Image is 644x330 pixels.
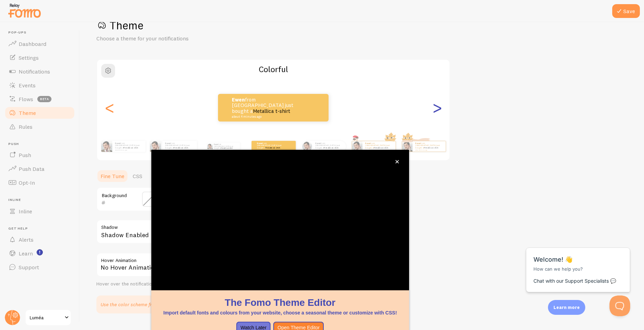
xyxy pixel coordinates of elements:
span: Support [19,264,39,271]
strong: Ewen [365,142,370,145]
small: about 4 minutes ago [257,149,284,151]
img: fomo-relay-logo-orange.svg [7,2,42,19]
a: Notifications [4,65,75,78]
a: Metallica t-shirt [221,147,233,149]
img: Fomo [101,141,112,152]
a: Metallica t-shirt [253,108,290,114]
span: Dashboard [19,40,46,47]
div: Learn more [548,300,585,315]
a: Metallica t-shirt [324,146,339,149]
span: Luméa [30,313,63,322]
a: Support [4,260,75,274]
strong: Ewen [232,96,245,103]
span: Inline [19,208,32,215]
a: Push [4,148,75,162]
a: Events [4,78,75,92]
img: Fomo [150,141,161,152]
a: Metallica t-shirt [424,146,438,149]
p: Learn more [553,304,580,311]
a: Theme [4,106,75,120]
h1: The Fomo Theme Editor [160,296,401,309]
p: from [GEOGRAPHIC_DATA] just bought a [165,142,194,151]
iframe: Help Scout Beacon - Messages and Notifications [523,231,634,295]
a: CSS [129,169,146,183]
small: about 4 minutes ago [165,149,193,151]
span: Theme [19,109,36,116]
div: Shadow Enabled [96,220,304,245]
small: about 4 minutes ago [115,149,142,151]
small: about 4 minutes ago [232,115,299,118]
small: about 4 minutes ago [415,149,442,151]
a: Metallica t-shirt [123,146,138,149]
a: Fine Tune [96,169,129,183]
span: Settings [19,54,39,61]
p: Choose a theme for your notifications [96,35,262,42]
img: Fomo [402,141,412,152]
p: from [GEOGRAPHIC_DATA] just bought a [365,142,393,151]
button: close, [394,158,401,165]
span: Flows [19,96,33,103]
strong: Ewen [257,142,262,145]
a: Metallica t-shirt [173,146,188,149]
h2: Colorful [97,64,449,75]
span: Inline [8,198,75,202]
p: Use the color scheme from your website [101,301,188,308]
span: Events [19,82,36,89]
p: from [GEOGRAPHIC_DATA] just bought a [257,142,285,151]
img: Fomo [352,141,362,152]
span: Opt-In [19,179,35,186]
a: Metallica t-shirt [265,146,280,149]
strong: Ewen [315,142,321,145]
a: Metallica t-shirt [373,146,388,149]
div: Next slide [433,83,441,133]
p: from [GEOGRAPHIC_DATA] just bought a [232,97,301,118]
span: Push Data [19,165,45,172]
a: Settings [4,51,75,65]
a: Inline [4,204,75,218]
p: from [GEOGRAPHIC_DATA] just bought a [315,142,343,151]
small: about 4 minutes ago [365,149,392,151]
div: No Hover Animation [96,253,304,277]
a: Flows beta [4,92,75,106]
span: Learn [19,250,33,257]
a: Rules [4,120,75,134]
strong: Ewen [214,143,218,145]
p: Import default fonts and colours from your website, choose a seasonal theme or customize with CSS! [160,309,401,316]
strong: Ewen [115,142,120,145]
strong: Ewen [165,142,170,145]
div: Hover over the notification for preview [96,281,304,287]
small: about 4 minutes ago [315,149,342,151]
strong: Ewen [415,142,420,145]
span: Push [19,152,31,158]
img: Fomo [302,141,312,151]
iframe: Help Scout Beacon - Open [609,295,630,316]
a: Luméa [25,309,72,326]
span: Push [8,142,75,146]
a: Push Data [4,162,75,176]
h1: Theme [96,18,627,32]
div: Previous slide [105,83,114,133]
a: Alerts [4,233,75,246]
span: Pop-ups [8,30,75,35]
svg: <p>Watch New Feature Tutorials!</p> [37,249,43,255]
p: from [GEOGRAPHIC_DATA] just bought a [214,143,237,150]
p: from [GEOGRAPHIC_DATA] just bought a [115,142,143,151]
img: Fomo [207,144,212,149]
a: Opt-In [4,176,75,190]
span: Alerts [19,236,34,243]
a: Dashboard [4,37,75,51]
a: Learn [4,246,75,260]
span: Notifications [19,68,50,75]
span: beta [37,96,51,102]
span: Rules [19,123,32,130]
span: Get Help [8,226,75,231]
p: from [GEOGRAPHIC_DATA] just bought a [415,142,443,151]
